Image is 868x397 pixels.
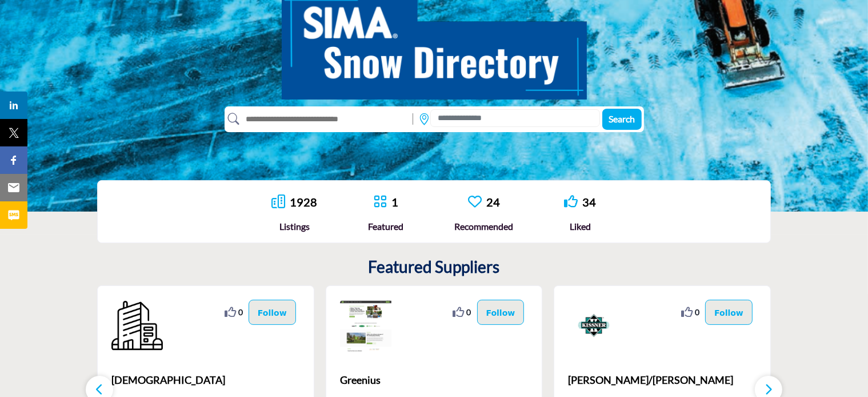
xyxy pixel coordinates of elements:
[564,220,596,233] div: Liked
[369,257,500,277] h2: Featured Suppliers
[582,195,596,209] a: 34
[454,220,513,233] div: Recommended
[410,110,416,128] img: Rectangle%203585.svg
[369,220,404,233] div: Featured
[568,365,757,396] a: [PERSON_NAME]/[PERSON_NAME]
[340,365,529,396] a: Greenius
[714,306,743,319] p: Follow
[564,194,578,208] i: Go to Liked
[374,194,387,210] a: Go to Featured
[111,365,300,396] a: [DEMOGRAPHIC_DATA]
[290,195,318,209] a: 1928
[568,365,757,396] b: KISSNER/MORTON SALT
[111,365,300,396] b: Shindaiwa
[467,306,471,318] span: 0
[602,109,642,130] button: Search
[272,220,318,233] div: Listings
[695,306,699,318] span: 0
[568,372,757,388] span: [PERSON_NAME]/[PERSON_NAME]
[705,300,753,325] button: Follow
[340,372,529,388] span: Greenius
[468,194,482,210] a: Go to Recommended
[477,300,525,325] button: Follow
[486,195,500,209] a: 24
[238,306,243,318] span: 0
[609,113,635,124] span: Search
[258,306,287,319] p: Follow
[340,300,391,351] img: Greenius
[249,300,296,325] button: Follow
[111,300,163,351] img: Shindaiwa
[392,195,399,209] a: 1
[568,300,619,351] img: KISSNER/MORTON SALT
[486,306,515,319] p: Follow
[111,372,300,388] span: [DEMOGRAPHIC_DATA]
